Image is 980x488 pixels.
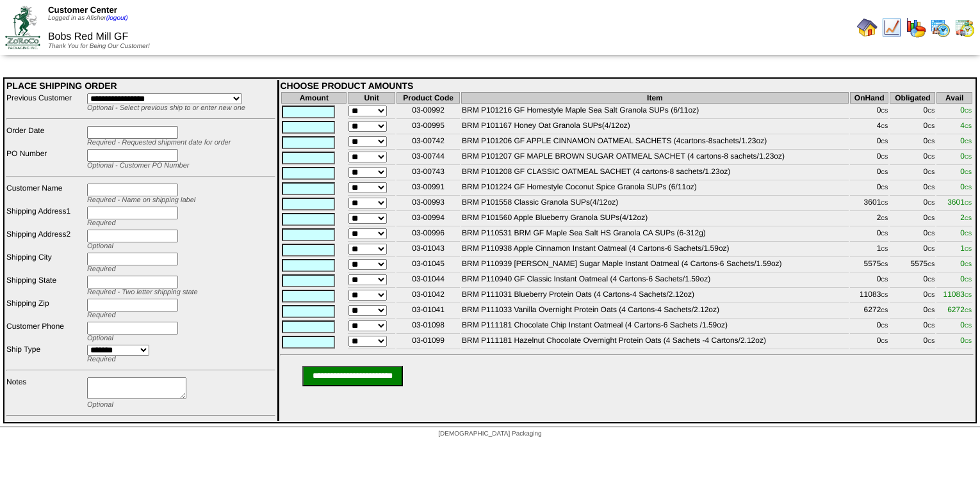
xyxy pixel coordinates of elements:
[965,108,972,114] span: CS
[960,106,972,114] span: 0
[881,231,888,237] span: CS
[396,258,460,272] td: 03-01045
[960,228,972,237] span: 0
[48,43,150,50] span: Thank You for Being Our Customer!
[890,166,935,180] td: 0
[881,292,888,298] span: CS
[965,169,972,175] span: CS
[890,197,935,211] td: 0
[927,185,935,191] span: CS
[461,335,849,349] td: BRM P111181 Hazelnut Chocolate Overnight Protein Oats (4 Sachets -4 Cartons/2.12oz)
[890,274,935,288] td: 0
[890,136,935,150] td: 0
[87,196,195,204] span: Required - Name on shipping label
[857,17,878,38] img: home.gif
[881,338,888,344] span: CS
[965,338,972,344] span: CS
[906,17,926,38] img: graph.gif
[6,229,85,251] td: Shipping Address2
[881,108,888,114] span: CS
[890,92,935,104] th: Obligated
[6,252,85,274] td: Shipping City
[461,212,849,226] td: BRM P101560 Apple Blueberry Granola SUPs(4/12oz)
[890,320,935,334] td: 0
[927,231,935,237] span: CS
[87,242,113,250] span: Optional
[87,335,113,342] span: Optional
[6,344,85,364] td: Ship Type
[850,243,889,257] td: 1
[881,139,888,145] span: CS
[87,162,190,169] span: Optional - Customer PO Number
[881,246,888,252] span: CS
[890,243,935,257] td: 0
[6,125,85,147] td: Order Date
[461,289,849,303] td: BRM P111031 Blueberry Protein Oats (4 Cartons-4 Sachets/2.12oz)
[850,182,889,196] td: 0
[881,123,888,129] span: CS
[6,275,85,297] td: Shipping State
[960,152,972,161] span: 0
[960,182,972,191] span: 0
[927,200,935,206] span: CS
[6,183,85,205] td: Customer Name
[936,92,972,104] th: Avail
[881,262,888,267] span: CS
[461,243,849,257] td: BRM P110938 Apple Cinnamon Instant Oatmeal (4 Cartons-6 Sachets/1.59oz)
[6,321,85,343] td: Customer Phone
[881,216,888,221] span: CS
[461,182,849,196] td: BRM P101224 GF Homestyle Coconut Spice Granola SUPs (6/11oz)
[890,151,935,165] td: 0
[965,216,972,221] span: CS
[927,139,935,145] span: CS
[461,228,849,242] td: BRM P110531 BRM GF Maple Sea Salt HS Granola CA SUPs (6-312g)
[396,197,460,211] td: 03-00993
[965,231,972,237] span: CS
[850,136,889,150] td: 0
[6,377,85,409] td: Notes
[927,154,935,160] span: CS
[890,120,935,134] td: 0
[6,148,85,170] td: PO Number
[927,323,935,329] span: CS
[965,185,972,191] span: CS
[965,262,972,267] span: CS
[6,93,85,113] td: Previous Customer
[881,185,888,191] span: CS
[850,274,889,288] td: 0
[943,290,972,299] span: 11083
[954,17,975,38] img: calendarinout.gif
[396,335,460,349] td: 03-01099
[960,213,972,222] span: 2
[890,304,935,319] td: 0
[960,136,972,145] span: 0
[881,169,888,175] span: CS
[927,292,935,298] span: CS
[927,277,935,283] span: CS
[850,320,889,334] td: 0
[106,15,128,22] a: (logout)
[461,136,849,150] td: BRM P101206 GF APPLE CINNAMON OATMEAL SACHETS (4cartons-8sachets/1.23oz)
[6,206,85,228] td: Shipping Address1
[850,335,889,349] td: 0
[396,151,460,165] td: 03-00744
[87,356,116,363] span: Required
[6,298,85,320] td: Shipping Zip
[890,212,935,226] td: 0
[396,274,460,288] td: 03-01044
[396,304,460,319] td: 03-01041
[927,216,935,221] span: CS
[890,289,935,303] td: 0
[461,304,849,319] td: BRM P111033 Vanilla Overnight Protein Oats (4 Cartons-4 Sachets/2.12oz)
[396,136,460,150] td: 03-00742
[87,104,245,112] span: Optional - Select previous ship to or enter new one
[927,123,935,129] span: CS
[965,123,972,129] span: CS
[890,258,935,272] td: 5575
[87,265,116,273] span: Required
[960,336,972,345] span: 0
[960,244,972,253] span: 1
[461,105,849,119] td: BRM P101216 GF Homestyle Maple Sea Salt Granola SUPs (6/11oz)
[48,5,117,15] span: Customer Center
[965,200,972,206] span: CS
